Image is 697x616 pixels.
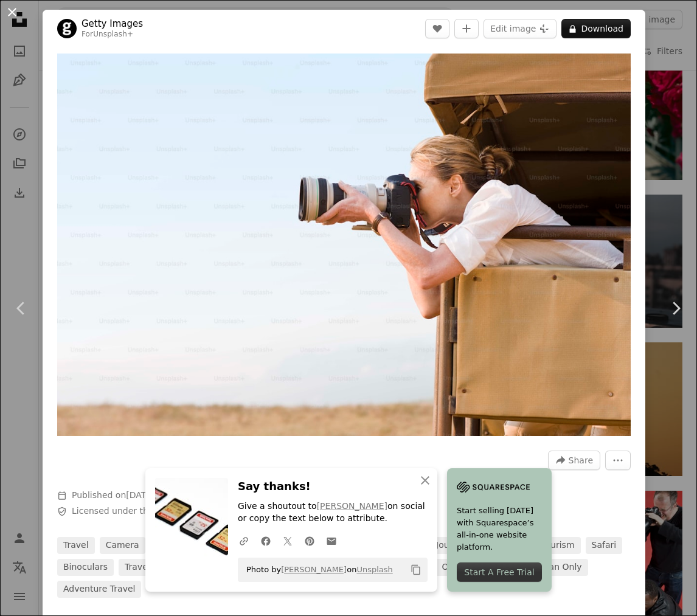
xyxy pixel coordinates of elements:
[57,54,631,436] button: Zoom in on this image
[57,581,141,598] a: adventure travel
[57,19,77,38] img: Go to Getty Images's profile
[406,559,426,580] button: Copy to clipboard
[93,30,133,38] a: Unsplash+
[240,560,393,580] span: Photo by on
[57,54,631,436] img: a woman is taking a picture of herself in the back of a truck
[100,537,145,554] a: camera
[238,478,428,496] h3: Say thanks!
[447,468,552,592] a: Start selling [DATE] with Squarespace’s all-in-one website platform.Start A Free Trial
[569,451,593,469] span: Share
[72,490,155,500] span: Published on
[299,528,321,553] a: Share on Pinterest
[561,19,631,38] button: Download
[457,478,530,496] img: file-1705255347840-230a6ab5bca9image
[586,537,623,554] a: safari
[321,528,342,553] a: Share over email
[605,451,631,470] button: More Actions
[535,537,580,554] a: tourism
[57,559,114,576] a: binoculars
[238,500,428,525] p: Give a shoutout to on social or copy the text below to attribute.
[457,562,542,582] div: Start A Free Trial
[81,18,143,30] a: Getty Images
[425,19,449,38] button: Like
[126,490,154,500] time: August 30, 2022 at 2:35:53 PM GMT+3
[454,19,479,38] button: Add to Collection
[356,565,392,574] a: Unsplash
[119,559,213,576] a: travel photography
[81,30,143,40] div: For
[548,451,600,470] button: Share this image
[281,565,347,574] a: [PERSON_NAME]
[277,528,299,553] a: Share on Twitter
[255,528,277,553] a: Share on Facebook
[654,250,697,367] a: Next
[484,19,557,38] button: Edit image
[72,505,234,517] span: Licensed under the
[57,537,95,554] a: travel
[457,505,542,553] span: Start selling [DATE] with Squarespace’s all-in-one website platform.
[317,501,387,511] a: [PERSON_NAME]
